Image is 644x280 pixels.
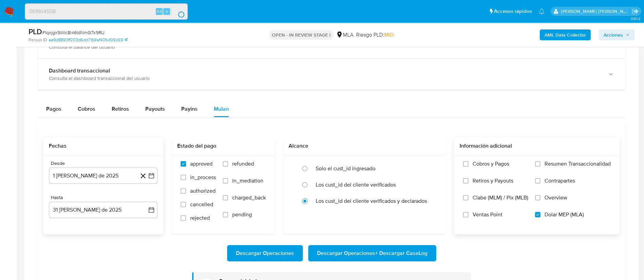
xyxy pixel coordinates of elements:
span: Accesos rápidos [494,8,532,15]
a: Notificaciones [539,8,545,14]
p: OPEN - IN REVIEW STAGE I [269,30,333,40]
input: Buscar usuario o caso... [25,7,187,16]
span: Riesgo PLD: [356,31,394,39]
span: Alt [157,8,162,15]
button: AML Data Collector [540,29,591,40]
p: maria.acosta@mercadolibre.com [561,8,630,15]
b: AML Data Collector [545,29,586,40]
button: search-icon [171,7,185,16]
span: 3.161.2 [631,16,641,21]
span: Acciones [604,29,623,40]
span: # 1qxjgx9Wic8l46IdNmG7k9RU [42,29,105,36]
a: ae9d8893ff203d6dd71b9af406d09c69 [49,37,128,43]
b: Person ID [29,37,47,43]
span: MID [384,31,394,39]
b: PLD [29,26,42,37]
span: s [166,8,168,15]
button: Acciones [599,29,634,40]
a: Salir [632,8,639,15]
div: MLA [336,31,353,39]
